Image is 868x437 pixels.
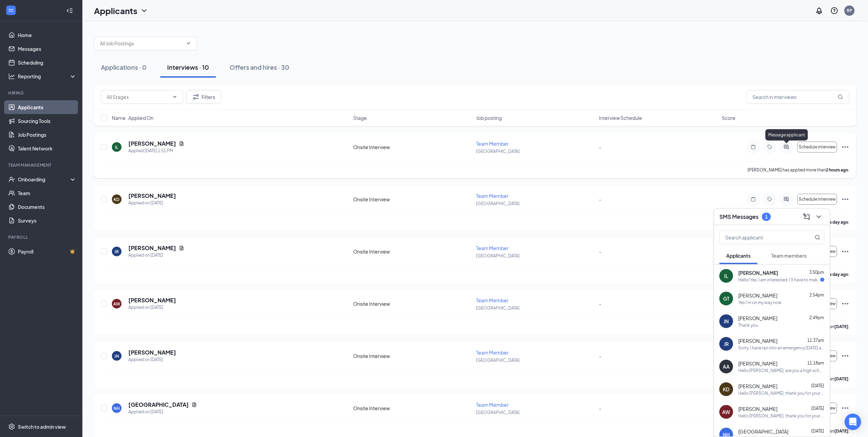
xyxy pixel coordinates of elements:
[738,269,778,276] span: [PERSON_NAME]
[807,338,824,343] span: 11:37am
[476,148,595,154] p: [GEOGRAPHIC_DATA]
[128,296,176,304] h5: [PERSON_NAME]
[114,353,119,359] div: JN
[8,90,75,96] div: Hiring
[354,352,472,359] div: Onsite Interview
[476,253,595,259] p: [GEOGRAPHIC_DATA]
[476,402,509,408] span: Team Member
[599,353,601,359] span: -
[815,235,820,240] svg: MagnifyingGlass
[128,349,176,356] h5: [PERSON_NAME]
[841,143,849,151] svg: Ellipses
[107,93,169,101] input: All Stages
[230,63,289,71] div: Offers and hires · 30
[765,129,808,141] div: Message applicant
[114,405,120,411] div: NH
[841,195,849,203] svg: Ellipses
[738,292,777,299] span: [PERSON_NAME]
[18,56,77,69] a: Scheduling
[128,192,176,200] h5: [PERSON_NAME]
[738,368,824,373] div: Hello [PERSON_NAME], are you a high school student?
[815,7,823,15] svg: Notifications
[18,42,77,56] a: Messages
[18,73,77,80] div: Reporting
[112,114,153,121] span: Name · Applied On
[599,196,601,202] span: -
[738,315,777,322] span: [PERSON_NAME]
[18,142,77,155] a: Talent Network
[834,428,848,434] b: [DATE]
[738,337,777,344] span: [PERSON_NAME]
[8,7,14,14] svg: WorkstreamLogo
[738,413,824,419] div: Hello [PERSON_NAME], thank you for your application. Do you have a resume to upload?
[723,363,730,370] div: AA
[167,63,209,71] div: Interviews · 10
[720,231,801,244] input: Search applicant
[802,213,811,221] svg: ComposeMessage
[811,383,824,388] span: [DATE]
[797,142,837,153] button: Schedule interview
[18,28,77,42] a: Home
[128,356,176,363] div: Applied on [DATE]
[807,360,824,366] span: 11:18am
[738,360,777,367] span: [PERSON_NAME]
[66,7,73,14] svg: Collapse
[738,345,824,351] div: Sorry, I have ran into an emergency [DATE] am I able to schedule one sometime after [DATE]?
[599,301,601,307] span: -
[782,197,790,202] svg: ActiveChat
[799,197,836,202] span: Schedule interview
[829,220,848,225] b: a day ago
[599,114,642,121] span: Interview Schedule
[101,63,147,71] div: Applications · 0
[738,322,759,328] div: Thank you.
[766,197,774,202] svg: Tag
[799,145,836,149] span: Schedule interview
[128,140,176,147] h5: [PERSON_NAME]
[834,376,848,381] b: [DATE]
[738,300,782,305] div: Yes I'm on my way now
[809,315,824,320] span: 2:49pm
[8,162,75,168] div: Team Management
[8,234,75,240] div: Payroll
[476,141,509,147] span: Team Member
[723,386,730,393] div: KD
[186,41,191,46] svg: ChevronDown
[724,272,728,279] div: IL
[841,352,849,360] svg: Ellipses
[476,305,595,311] p: [GEOGRAPHIC_DATA]
[738,383,777,390] span: [PERSON_NAME]
[841,404,849,412] svg: Ellipses
[179,245,184,251] svg: Document
[18,200,77,214] a: Documents
[8,423,15,430] svg: Settings
[749,144,757,150] svg: Note
[18,128,77,142] a: Job Postings
[18,245,77,258] a: PayrollCrown
[8,73,15,80] svg: Analysis
[186,90,221,104] button: Filter Filters
[797,194,837,205] button: Schedule interview
[719,213,759,221] h3: SMS Messages
[128,200,176,206] div: Applied on [DATE]
[749,197,757,202] svg: Note
[599,405,601,411] span: -
[724,340,729,347] div: JR
[476,114,502,121] span: Job posting
[354,248,472,255] div: Onsite Interview
[599,144,601,150] span: -
[826,167,848,172] b: 2 hours ago
[128,252,184,259] div: Applied on [DATE]
[18,423,66,430] div: Switch to admin view
[18,114,77,128] a: Sourcing Tools
[128,401,189,408] h5: [GEOGRAPHIC_DATA]
[722,408,730,415] div: AW
[18,100,77,114] a: Applicants
[747,90,849,104] input: Search in interviews
[113,301,120,307] div: AW
[813,211,824,222] button: ChevronDown
[354,144,472,150] div: Onsite Interview
[114,197,120,202] div: KD
[18,214,77,227] a: Surveys
[354,196,472,203] div: Onsite Interview
[172,94,177,100] svg: ChevronDown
